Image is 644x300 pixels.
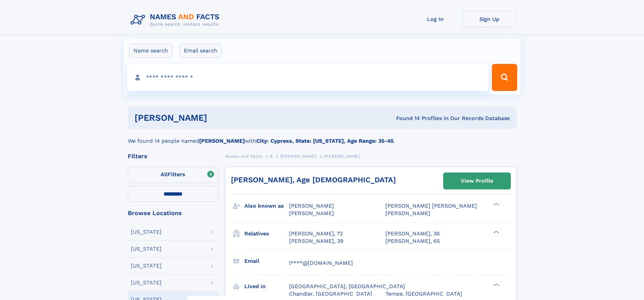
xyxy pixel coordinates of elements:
[289,203,334,209] span: [PERSON_NAME]
[244,281,289,292] h3: Lived in
[408,11,462,27] a: Log In
[199,138,245,144] b: [PERSON_NAME]
[128,167,218,183] label: Filters
[128,11,225,29] img: Logo Names and Facts
[231,176,396,184] a: [PERSON_NAME], Age [DEMOGRAPHIC_DATA]
[492,64,517,91] button: Search Button
[289,210,334,216] span: [PERSON_NAME]
[280,154,316,159] span: [PERSON_NAME]
[302,115,510,122] div: Found 14 Profiles In Our Records Database
[270,152,273,160] a: B
[385,203,477,209] span: [PERSON_NAME] [PERSON_NAME]
[385,291,462,297] span: Tempe, [GEOGRAPHIC_DATA]
[131,280,162,285] div: [US_STATE]
[131,263,162,269] div: [US_STATE]
[127,64,489,91] input: search input
[462,11,517,27] a: Sign Up
[135,114,302,122] h1: [PERSON_NAME]
[128,129,517,145] div: We found 14 people named with .
[444,173,510,189] a: View Profile
[289,283,405,290] span: [GEOGRAPHIC_DATA], [GEOGRAPHIC_DATA]
[492,282,500,287] div: ❯
[131,229,162,235] div: [US_STATE]
[492,202,500,207] div: ❯
[289,237,343,245] a: [PERSON_NAME], 39
[256,138,393,144] b: City: Cypress, State: [US_STATE], Age Range: 35-45
[289,230,343,237] a: [PERSON_NAME], 72
[492,230,500,234] div: ❯
[324,154,360,159] span: [PERSON_NAME]
[131,246,162,252] div: [US_STATE]
[270,154,273,159] span: B
[180,44,222,58] label: Email search
[385,210,430,216] span: [PERSON_NAME]
[244,200,289,212] h3: Also known as
[280,152,316,160] a: [PERSON_NAME]
[225,152,262,160] a: Names and Facts
[128,210,218,216] div: Browse Locations
[385,230,440,237] a: [PERSON_NAME], 38
[129,44,172,58] label: Name search
[128,153,218,159] div: Filters
[461,173,493,189] div: View Profile
[244,255,289,267] h3: Email
[385,237,440,245] a: [PERSON_NAME], 65
[161,171,168,178] span: All
[244,228,289,239] h3: Relatives
[289,291,372,297] span: Chandler, [GEOGRAPHIC_DATA]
